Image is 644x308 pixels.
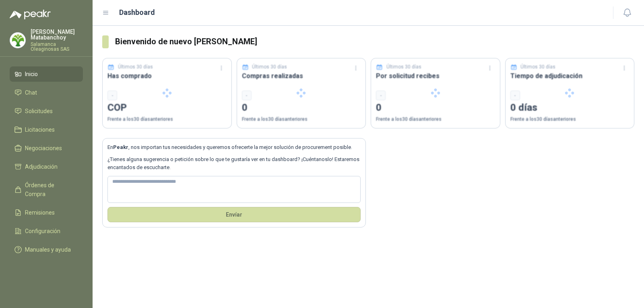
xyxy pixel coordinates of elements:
span: Solicitudes [25,107,53,116]
b: Peakr [113,144,128,150]
span: Adjudicación [25,162,58,171]
p: Salamanca Oleaginosas SAS [31,42,83,52]
img: Company Logo [10,33,25,48]
span: Configuración [25,227,60,236]
a: Negociaciones [10,141,83,156]
a: Chat [10,85,83,100]
a: Manuales y ayuda [10,242,83,257]
h1: Dashboard [119,7,155,18]
p: En , nos importan tus necesidades y queremos ofrecerte la mejor solución de procurement posible. [107,143,361,151]
span: Inicio [25,70,38,79]
p: ¿Tienes alguna sugerencia o petición sobre lo que te gustaría ver en tu dashboard? ¡Cuéntanoslo! ... [107,155,361,172]
a: Adjudicación [10,159,83,174]
span: Órdenes de Compra [25,181,75,198]
a: Remisiones [10,205,83,220]
a: Solicitudes [10,103,83,119]
span: Chat [25,88,37,97]
button: Envíar [107,207,361,222]
span: Negociaciones [25,144,62,153]
a: Licitaciones [10,122,83,137]
span: Licitaciones [25,125,55,134]
span: Manuales y ayuda [25,245,71,254]
a: Órdenes de Compra [10,178,83,202]
a: Configuración [10,223,83,239]
h3: Bienvenido de nuevo [PERSON_NAME] [115,35,634,48]
img: Logo peakr [10,10,51,19]
span: Remisiones [25,208,55,217]
a: Inicio [10,66,83,82]
p: [PERSON_NAME] Matabanchoy [31,29,83,40]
